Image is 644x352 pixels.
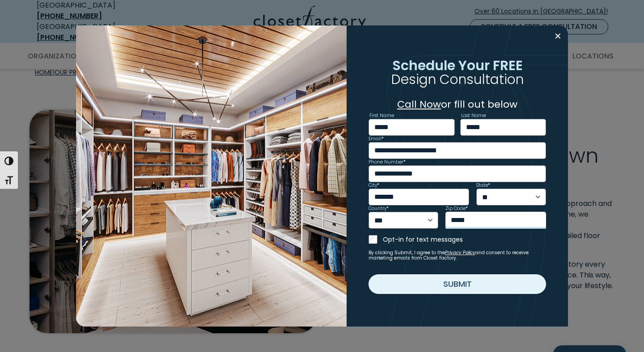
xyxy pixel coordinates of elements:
[369,113,394,118] label: First Name
[397,97,441,111] a: Call Now
[445,249,475,256] a: Privacy Policy
[369,183,379,188] label: City
[369,137,384,141] label: Email
[383,235,547,244] label: Opt-in for text messages
[392,55,523,75] span: Schedule Your FREE
[551,29,564,43] button: Close modal
[369,160,406,164] label: Phone Number
[461,113,486,118] label: Last Name
[391,70,524,89] span: Design Consultation
[476,183,490,188] label: State
[369,97,547,112] p: or fill out below
[76,25,347,327] img: Walk in closet with island
[369,250,547,261] small: By clicking Submit, I agree to the and consent to receive marketing emails from Closet Factory.
[369,206,389,211] label: Country
[445,206,468,211] label: Zip Code
[369,274,547,294] button: Submit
